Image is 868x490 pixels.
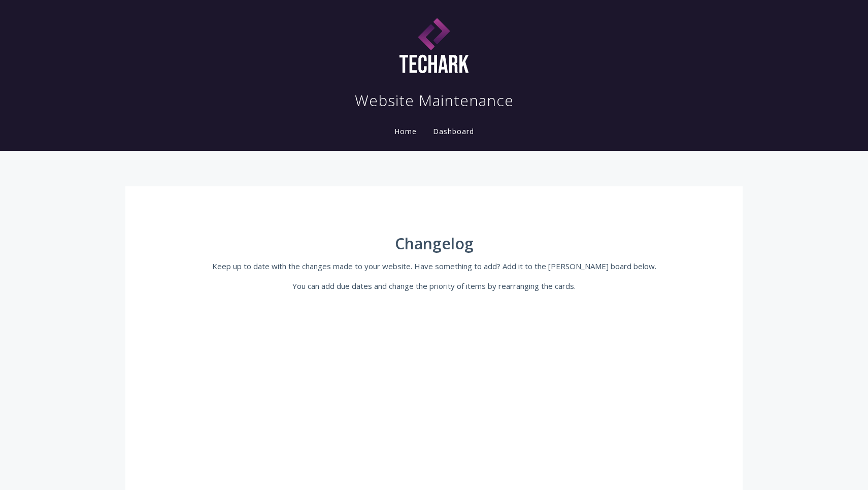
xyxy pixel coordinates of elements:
[392,126,419,136] a: Home
[190,260,678,272] p: Keep up to date with the changes made to your website. Have something to add? Add it to the [PERS...
[190,235,678,252] h1: Changelog
[355,90,514,111] h1: Website Maintenance
[190,280,678,292] p: You can add due dates and change the priority of items by rearranging the cards.
[431,126,476,136] a: Dashboard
